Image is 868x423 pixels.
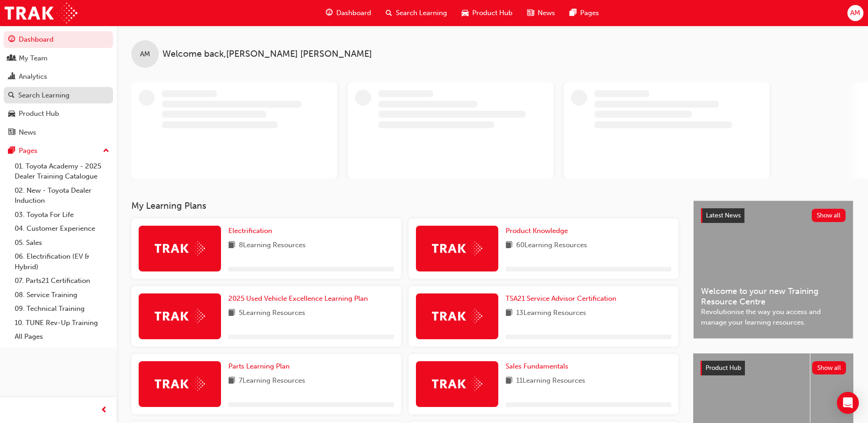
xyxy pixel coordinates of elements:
[462,7,469,19] span: car-icon
[693,201,853,339] a: Latest NewsShow allWelcome to your new Training Resource CentreRevolutionise the way you access a...
[228,362,290,370] span: Parts Learning Plan
[101,405,108,416] span: prev-icon
[228,240,235,251] span: book-icon
[506,293,620,304] a: TSA21 Service Advisor Certification
[11,249,113,274] a: 06. Electrification (EV & Hybrid)
[506,226,571,236] a: Product Knowledge
[336,8,371,18] span: Dashboard
[701,208,846,223] a: Latest NewsShow all
[8,110,15,118] span: car-icon
[454,4,520,22] a: car-iconProduct Hub
[432,309,482,323] img: Trak
[4,68,113,85] a: Analytics
[4,29,113,142] button: DashboardMy TeamAnalyticsSearch LearningProduct HubNews
[162,49,372,60] span: Welcome back , [PERSON_NAME] [PERSON_NAME]
[18,90,70,101] div: Search Learning
[4,105,113,122] a: Product Hub
[432,377,482,391] img: Trak
[326,7,333,19] span: guage-icon
[432,241,482,255] img: Trak
[228,294,368,303] span: 2025 Used Vehicle Excellence Learning Plan
[155,241,205,255] img: Trak
[19,108,59,119] div: Product Hub
[850,8,860,18] span: AM
[538,8,555,18] span: News
[472,8,512,18] span: Product Hub
[847,5,863,21] button: AM
[562,4,606,22] a: pages-iconPages
[812,209,846,222] button: Show all
[19,53,48,64] div: My Team
[11,288,113,302] a: 08. Service Training
[228,308,235,319] span: book-icon
[506,362,568,370] span: Sales Fundamentals
[378,4,454,22] a: search-iconSearch Learning
[4,142,113,159] button: Pages
[11,274,113,288] a: 07. Parts21 Certification
[706,211,741,219] span: Latest News
[19,146,38,156] div: Pages
[11,208,113,222] a: 03. Toyota For Life
[228,361,293,372] a: Parts Learning Plan
[239,375,305,387] span: 7 Learning Resources
[11,222,113,236] a: 04. Customer Experience
[506,375,512,387] span: book-icon
[19,71,47,82] div: Analytics
[228,227,272,235] span: Electrification
[4,50,113,67] a: My Team
[140,49,150,60] span: AM
[580,8,599,18] span: Pages
[103,145,109,157] span: up-icon
[837,392,859,414] div: Open Intercom Messenger
[8,36,15,44] span: guage-icon
[8,129,15,137] span: news-icon
[516,240,587,251] span: 60 Learning Resources
[701,361,846,375] a: Product HubShow all
[706,364,741,372] span: Product Hub
[506,227,568,235] span: Product Knowledge
[239,308,305,319] span: 5 Learning Resources
[228,293,372,304] a: 2025 Used Vehicle Excellence Learning Plan
[11,184,113,208] a: 02. New - Toyota Dealer Induction
[318,4,378,22] a: guage-iconDashboard
[701,307,846,327] span: Revolutionise the way you access and manage your learning resources.
[5,3,77,23] img: Trak
[8,73,15,81] span: chart-icon
[506,294,616,303] span: TSA21 Service Advisor Certification
[506,361,572,372] a: Sales Fundamentals
[527,7,534,19] span: news-icon
[812,361,846,374] button: Show all
[228,375,235,387] span: book-icon
[396,8,447,18] span: Search Learning
[11,330,113,344] a: All Pages
[8,54,15,63] span: people-icon
[8,147,15,155] span: pages-icon
[701,286,846,307] span: Welcome to your new Training Resource Centre
[131,201,679,211] h3: My Learning Plans
[4,31,113,48] a: Dashboard
[4,124,113,141] a: News
[570,7,577,19] span: pages-icon
[19,127,36,138] div: News
[11,302,113,316] a: 09. Technical Training
[516,375,585,387] span: 11 Learning Resources
[8,92,15,100] span: search-icon
[11,159,113,184] a: 01. Toyota Academy - 2025 Dealer Training Catalogue
[506,308,512,319] span: book-icon
[228,226,276,236] a: Electrification
[11,316,113,330] a: 10. TUNE Rev-Up Training
[516,308,586,319] span: 13 Learning Resources
[4,87,113,104] a: Search Learning
[11,236,113,250] a: 05. Sales
[520,4,562,22] a: news-iconNews
[155,377,205,391] img: Trak
[386,7,392,19] span: search-icon
[506,240,512,251] span: book-icon
[155,309,205,323] img: Trak
[239,240,306,251] span: 8 Learning Resources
